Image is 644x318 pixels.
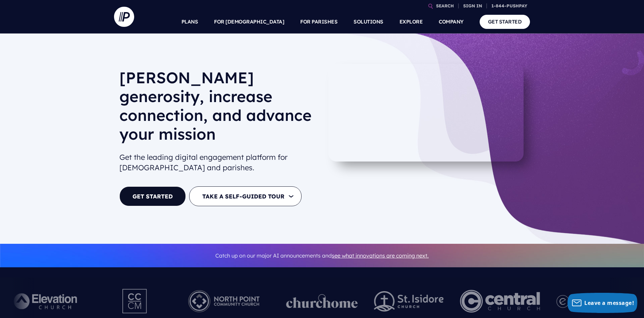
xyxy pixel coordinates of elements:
[374,291,444,312] img: pp_logos_2
[119,149,317,176] h2: Get the leading digital engagement platform for [DEMOGRAPHIC_DATA] and parishes.
[119,248,525,263] p: Catch up on our major AI announcements and
[332,252,429,259] a: see what innovations are coming next.
[568,293,637,313] button: Leave a message!
[439,10,464,34] a: COMPANY
[354,10,383,34] a: SOLUTIONS
[181,10,198,34] a: PLANS
[399,10,423,34] a: EXPLORE
[214,10,284,34] a: FOR [DEMOGRAPHIC_DATA]
[189,186,302,206] button: TAKE A SELF-GUIDED TOUR
[480,15,530,29] a: GET STARTED
[119,186,186,206] a: GET STARTED
[286,294,358,308] img: pp_logos_1
[119,68,317,149] h1: [PERSON_NAME] generosity, increase connection, and advance your mission
[584,299,634,307] span: Leave a message!
[300,10,337,34] a: FOR PARISHES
